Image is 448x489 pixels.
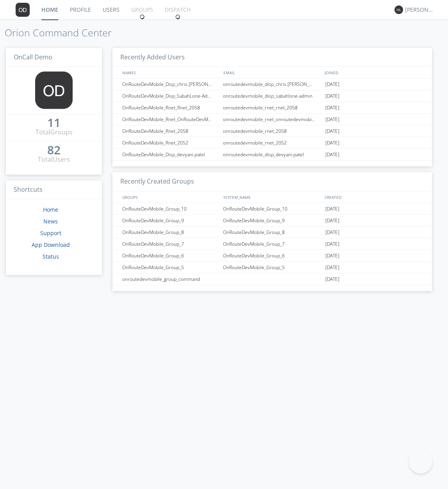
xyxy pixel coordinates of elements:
img: spin.svg [175,14,180,20]
a: OnRouteDevMobile_Group_6OnRouteDevMobile_Group_6[DATE] [112,250,432,262]
a: OnRouteDevMobile_Rnet_2058onroutedevmobile_rnet_2058[DATE] [112,125,432,137]
div: OnRouteDevMobile_Group_8 [120,227,221,238]
a: OnRouteDevMobile_Group_5OnRouteDevMobile_Group_5[DATE] [112,262,432,273]
a: Status [43,253,59,260]
span: [DATE] [325,79,339,90]
div: CREATED [323,191,425,203]
img: 373638.png [35,71,73,109]
div: onroutedevmobile_group_command [120,273,221,285]
a: OnRouteDevMobile_Group_7OnRouteDevMobile_Group_7[DATE] [112,238,432,250]
div: OnRouteDevMobile_Group_9 [221,215,323,226]
span: [DATE] [325,149,339,161]
div: OnRouteDevMobile_Disp_SabahLone-Admin [120,90,221,102]
img: 373638.png [394,5,403,14]
a: OnRouteDevMobile_Disp_SabahLone-Adminonroutedevmobile_disp_sabahlone-admin[DATE] [112,90,432,102]
a: OnRouteDevMobile_Rnet_2052onroutedevmobile_rnet_2052[DATE] [112,137,432,149]
div: EMAIL [221,67,323,78]
span: [DATE] [325,227,339,238]
div: onroutedevmobile_rnet_onroutedevmobile_rnet_2058 [221,114,323,125]
span: [DATE] [325,203,339,215]
div: Total Users [38,155,70,164]
div: OnRouteDevMobile_Group_10 [120,203,221,214]
div: JOINED [323,67,425,78]
a: News [43,218,58,225]
h1: Orion Command Center [5,27,448,38]
span: [DATE] [325,262,339,273]
span: [DATE] [325,125,339,137]
div: OnRouteDevMobile_Disp_devyani.patel [120,149,221,160]
div: OnRouteDevMobile_Rnet_OnRouteDevMobile_Rnet_2058 [120,114,221,125]
div: 11 [47,119,61,127]
a: OnRouteDevMobile_Rnet_Rnet_2058onroutedevmobile_rnet_rnet_2058[DATE] [112,102,432,114]
div: OnRouteDevMobile_Group_5 [221,262,323,273]
div: OnRouteDevMobile_Group_5 [120,262,221,273]
span: [DATE] [325,215,339,227]
span: [DATE] [325,137,339,149]
span: OnCall Demo [14,53,52,61]
div: OnRouteDevMobile_Rnet_2058 [120,125,221,137]
span: [DATE] [325,90,339,102]
div: OnRouteDevMobile_Rnet_Rnet_2058 [120,102,221,113]
a: OnRouteDevMobile_Group_10OnRouteDevMobile_Group_10[DATE] [112,203,432,215]
div: OnRouteDevMobile_Group_6 [120,250,221,261]
a: 82 [47,146,61,155]
span: [DATE] [325,250,339,262]
div: OnRouteDevMobile_Group_7 [221,238,323,250]
div: onroutedevmobile_disp_devyani.patel [221,149,323,160]
div: OnRouteDevMobile_Group_7 [120,238,221,250]
div: OnRouteDevMobile_Group_6 [221,250,323,261]
div: OnRouteDevMobile_Rnet_2052 [120,137,221,148]
span: [DATE] [325,273,339,285]
h3: Recently Added Users [112,48,432,67]
a: OnRouteDevMobile_Group_9OnRouteDevMobile_Group_9[DATE] [112,215,432,227]
div: onroutedevmobile_rnet_2058 [221,125,323,137]
img: spin.svg [139,14,145,20]
h3: Shortcuts [6,180,102,200]
div: [PERSON_NAME] [405,6,434,14]
a: Home [43,206,58,213]
span: [DATE] [325,114,339,125]
iframe: Toggle Customer Support [409,450,432,473]
div: OnRouteDevMobile_Group_10 [221,203,323,214]
div: onroutedevmobile_disp_sabahlone-admin [221,90,323,102]
div: Total Groups [36,128,73,137]
a: onroutedevmobile_group_command[DATE] [112,273,432,285]
div: onroutedevmobile_rnet_2052 [221,137,323,148]
div: onroutedevmobile_disp_chris.[PERSON_NAME] [221,79,323,90]
a: OnRouteDevMobile_Disp_chris.[PERSON_NAME]onroutedevmobile_disp_chris.[PERSON_NAME][DATE] [112,79,432,90]
div: 82 [47,146,61,154]
a: OnRouteDevMobile_Disp_devyani.patelonroutedevmobile_disp_devyani.patel[DATE] [112,149,432,161]
div: SYSTEM_NAME [221,191,323,203]
a: OnRouteDevMobile_Group_8OnRouteDevMobile_Group_8[DATE] [112,227,432,238]
div: GROUPS [120,191,220,203]
h3: Recently Created Groups [112,172,432,191]
img: 373638.png [16,3,30,17]
div: NAMES [120,67,220,78]
span: [DATE] [325,238,339,250]
div: onroutedevmobile_rnet_rnet_2058 [221,102,323,113]
div: OnRouteDevMobile_Group_8 [221,227,323,238]
div: OnRouteDevMobile_Group_9 [120,215,221,226]
a: OnRouteDevMobile_Rnet_OnRouteDevMobile_Rnet_2058onroutedevmobile_rnet_onroutedevmobile_rnet_2058[... [112,114,432,125]
span: [DATE] [325,102,339,114]
a: Support [40,229,61,237]
a: 11 [47,119,61,128]
div: OnRouteDevMobile_Disp_chris.[PERSON_NAME] [120,79,221,90]
a: App Download [32,241,70,248]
